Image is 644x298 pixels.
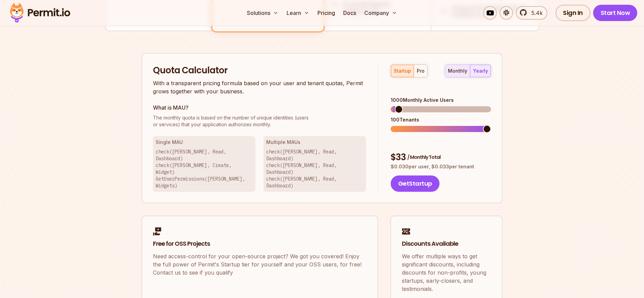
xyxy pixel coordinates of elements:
[340,6,359,20] a: Docs
[153,64,366,77] h2: Quota Calculator
[391,97,491,104] div: 1000 Monthly Active Users
[391,151,491,164] div: $ 33
[391,175,440,192] button: GetStartup
[153,240,367,248] h2: Free for OSS Projects
[244,6,281,20] button: Solutions
[362,6,400,20] button: Company
[527,9,543,17] span: 5.4k
[266,139,363,146] h3: Multiple MAUs
[156,148,253,189] p: check([PERSON_NAME], Read, Dashboard) check([PERSON_NAME], Create, Widget) GetUserPermissions([PE...
[417,68,425,74] div: pro
[593,5,638,21] a: Start Now
[153,114,366,128] p: or services) that your application authorizes monthly.
[391,163,491,170] p: $ 0.030 per user, $ 0.033 per tenant
[153,79,366,95] p: With a transparent pricing formula based on your user and tenant quotas, Permit grows together wi...
[448,68,467,74] div: monthly
[391,116,491,123] div: 100 Tenants
[516,6,547,20] a: 5.4k
[153,114,366,121] span: The monthly quota is based on the number of unique identities (users
[402,252,491,293] p: We offer multiple ways to get significant discounts, including discounts for non-profits, young s...
[315,6,338,20] a: Pricing
[555,5,590,21] a: Sign In
[153,104,366,112] h3: What is MAU?
[284,6,312,20] button: Learn
[266,148,363,189] p: check([PERSON_NAME], Read, Dashboard) check([PERSON_NAME], Read, Dashboard) check([PERSON_NAME], ...
[156,139,253,146] h3: Single MAU
[7,1,73,24] img: Permit logo
[407,154,441,161] span: / Monthly Total
[153,252,367,277] p: Need access-control for your open-source project? We got you covered! Enjoy the full power of Per...
[402,240,491,248] h2: Discounts Available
